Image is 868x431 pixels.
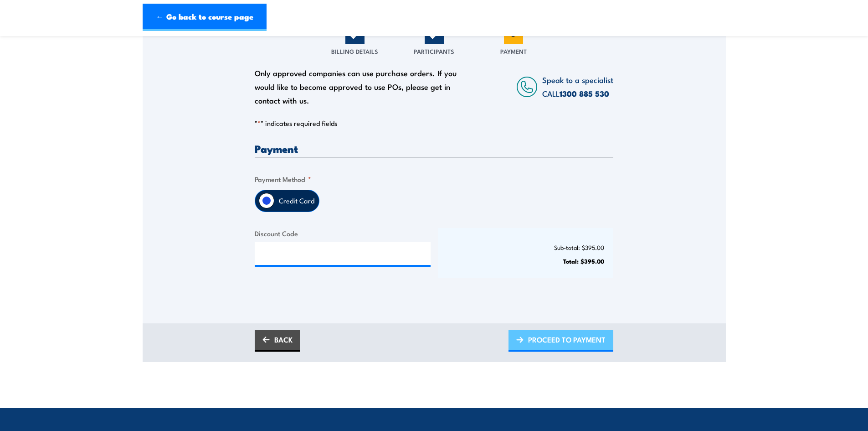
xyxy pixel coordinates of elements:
div: Only approved companies can use purchase orders. If you would like to become approved to use POs,... [255,66,462,107]
span: Participants [414,47,454,56]
label: Credit Card [274,190,319,212]
a: ← Go back to course page [143,4,267,31]
a: BACK [255,330,300,352]
a: 1300 885 530 [560,88,609,99]
label: Discount Code [255,228,431,239]
span: Speak to a specialist CALL [542,74,613,99]
p: Sub-total: $395.00 [447,244,605,251]
a: PROCEED TO PAYMENT [508,330,613,352]
span: PROCEED TO PAYMENT [528,327,606,352]
h3: Payment [255,143,613,154]
legend: Payment Method [255,174,311,184]
p: " " indicates required fields [255,119,613,128]
span: Payment [500,47,527,56]
span: Billing Details [331,47,378,56]
strong: Total: $395.00 [563,256,604,265]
